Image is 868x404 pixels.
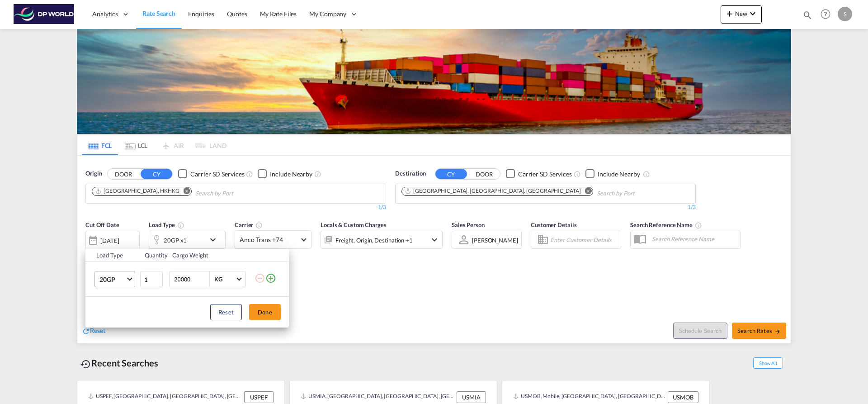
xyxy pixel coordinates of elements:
[139,249,167,262] th: Quantity
[214,276,222,283] div: KG
[210,304,242,320] button: Reset
[255,273,265,284] md-icon: icon-minus-circle-outline
[85,249,139,262] th: Load Type
[99,275,126,284] span: 20GP
[249,304,281,320] button: Done
[265,273,276,284] md-icon: icon-plus-circle-outline
[94,271,135,287] md-select: Choose: 20GP
[172,251,249,259] div: Cargo Weight
[140,271,163,287] input: Qty
[173,271,209,287] input: Enter Weight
